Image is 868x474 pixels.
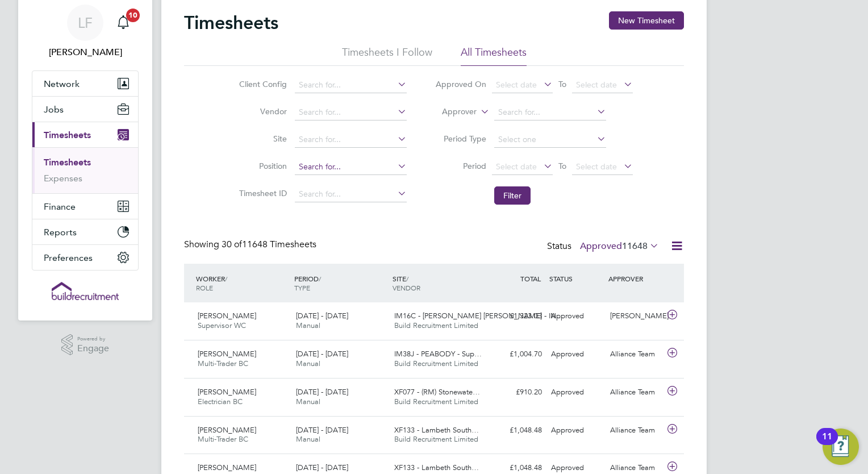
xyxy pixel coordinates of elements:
div: Approved [546,307,606,326]
div: 11 [822,436,832,451]
span: / [319,274,321,283]
span: Build Recruitment Limited [394,434,478,444]
span: Engage [77,344,109,354]
a: Go to home page [32,282,139,300]
span: Timesheets [44,130,91,140]
button: New Timesheet [609,11,684,30]
input: Search for... [295,186,407,202]
label: Approved [580,240,659,252]
div: Status [547,239,661,255]
label: Site [236,134,287,144]
span: Manual [296,321,320,330]
div: Approved [546,345,606,364]
label: Approved On [435,79,486,89]
span: [PERSON_NAME] [198,463,256,472]
button: Jobs [32,97,138,122]
span: Jobs [44,104,64,115]
div: £910.20 [487,383,546,402]
li: All Timesheets [461,45,527,66]
input: Search for... [295,105,407,120]
div: Approved [546,421,606,440]
span: Powered by [77,334,109,344]
button: Open Resource Center, 11 new notifications [823,429,859,465]
span: XF133 - Lambeth South… [394,463,479,472]
button: Timesheets [32,122,138,147]
h2: Timesheets [184,11,278,34]
span: / [406,274,408,283]
label: Period Type [435,134,486,144]
label: Timesheet ID [236,188,287,198]
span: Electrician BC [198,397,243,406]
input: Select one [494,132,606,148]
span: [DATE] - [DATE] [296,349,348,359]
label: Period [435,161,486,171]
span: [DATE] - [DATE] [296,463,348,472]
span: Manual [296,359,320,368]
label: Client Config [236,79,287,89]
div: Approved [546,383,606,402]
div: SITE [390,268,488,298]
span: Build Recruitment Limited [394,359,478,368]
span: [PERSON_NAME] [198,425,256,435]
span: 30 of [222,239,242,250]
span: [DATE] - [DATE] [296,387,348,397]
button: Network [32,71,138,96]
div: APPROVER [606,268,665,289]
span: Select date [496,80,537,90]
input: Search for... [295,159,407,175]
a: Expenses [44,173,82,184]
input: Search for... [494,105,606,120]
span: IM38J - PEABODY - Sup… [394,349,482,359]
input: Search for... [295,77,407,93]
div: WORKER [193,268,291,298]
span: [PERSON_NAME] [198,387,256,397]
span: Reports [44,227,77,238]
a: 10 [112,5,135,41]
div: Showing [184,239,319,251]
span: Multi-Trader BC [198,434,248,444]
span: Loarda Fregjaj [32,45,139,59]
div: Alliance Team [606,383,665,402]
span: To [555,159,570,173]
input: Search for... [295,132,407,148]
span: Supervisor WC [198,321,246,330]
span: TOTAL [520,274,541,283]
label: Position [236,161,287,171]
span: 10 [126,9,140,22]
span: [DATE] - [DATE] [296,311,348,321]
span: 11648 Timesheets [222,239,316,250]
div: PERIOD [291,268,390,298]
label: Vendor [236,106,287,117]
div: Alliance Team [606,421,665,440]
div: Alliance Team [606,345,665,364]
span: Select date [496,161,537,172]
div: [PERSON_NAME] [606,307,665,326]
div: £1,004.70 [487,345,546,364]
a: LF[PERSON_NAME] [32,5,139,59]
span: / [225,274,227,283]
span: Build Recruitment Limited [394,321,478,330]
button: Preferences [32,245,138,270]
div: £1,048.48 [487,421,546,440]
span: IM16C - [PERSON_NAME] [PERSON_NAME] - IN… [394,311,564,321]
span: [PERSON_NAME] [198,349,256,359]
span: Select date [576,80,617,90]
img: buildrec-logo-retina.png [52,282,119,300]
span: [PERSON_NAME] [198,311,256,321]
button: Reports [32,219,138,244]
span: XF133 - Lambeth South… [394,425,479,435]
a: Timesheets [44,157,91,168]
button: Filter [494,186,531,205]
span: Select date [576,161,617,172]
span: ROLE [196,283,213,292]
label: Approver [425,106,477,118]
span: Network [44,78,80,89]
div: STATUS [546,268,606,289]
span: Manual [296,434,320,444]
span: Build Recruitment Limited [394,397,478,406]
div: £1,323.03 [487,307,546,326]
span: Finance [44,201,76,212]
span: LF [78,15,93,30]
div: Timesheets [32,147,138,193]
button: Finance [32,194,138,219]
